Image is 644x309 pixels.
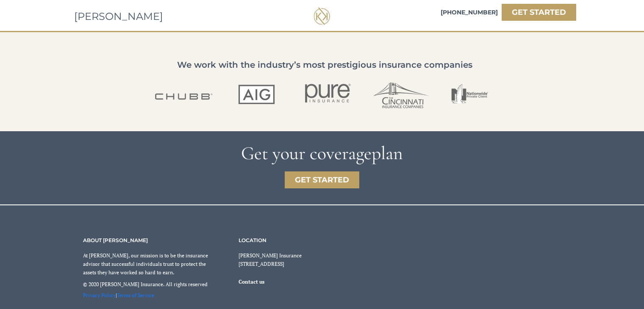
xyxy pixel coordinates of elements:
span: [PERSON_NAME] [74,10,163,22]
span: LOCATION [239,237,266,243]
span: ABOUT [PERSON_NAME] [83,237,148,243]
a: Privacy Policy [83,292,116,298]
span: | [83,292,157,298]
span: © 2020 [PERSON_NAME] Insurance. All rights reserved [83,281,208,287]
a: GET STARTED [285,171,359,188]
span: At [PERSON_NAME], our mission is to be the insurance advisor that successful individuals trust to... [83,252,208,276]
strong: GET STARTED [512,8,566,17]
strong: GET STARTED [295,175,349,185]
span: Get your coverage [241,142,372,165]
span: Contact us [239,279,264,285]
span: [PHONE_NUMBER] [441,8,498,16]
span: We work with the industry’s most prestigious insurance companies [177,60,472,70]
a: GET STARTED [502,4,576,21]
a: Terms of Service [117,292,154,298]
span: [PERSON_NAME] Insurance [STREET_ADDRESS] [239,252,302,267]
a: Contact us [239,278,264,285]
span: plan [372,142,403,165]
